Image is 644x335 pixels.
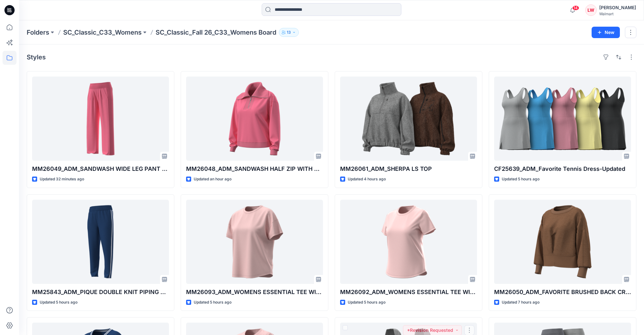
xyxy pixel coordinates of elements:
[572,5,579,10] span: 14
[348,176,386,183] p: Updated 4 hours ago
[40,299,77,306] p: Updated 5 hours ago
[194,299,231,306] p: Updated 5 hours ago
[599,11,636,16] div: Walmart
[340,164,477,173] p: MM26061_ADM_SHERPA LS TOP
[494,77,631,161] a: CF25639_ADM_Favorite Tennis Dress-Updated
[40,176,84,183] p: Updated 32 minutes ago
[592,27,620,38] button: New
[340,77,477,161] a: MM26061_ADM_SHERPA LS TOP
[194,176,231,183] p: Updated an hour ago
[585,4,597,16] div: LW
[186,200,323,284] a: MM26093_ADM_WOMENS ESSENTIAL TEE WITH CURVED HEM, BACK YOKE, & SPLIT BACK SEAM
[186,77,323,161] a: MM26048_ADM_SANDWASH HALF ZIP WITH RIB
[494,200,631,284] a: MM26050_ADM_FAVORITE BRUSHED BACK CREW
[32,164,169,173] p: MM26049_ADM_SANDWASH WIDE LEG PANT WITH RIB
[348,299,386,306] p: Updated 5 hours ago
[186,164,323,173] p: MM26048_ADM_SANDWASH HALF ZIP WITH RIB
[186,288,323,297] p: MM26093_ADM_WOMENS ESSENTIAL TEE WITH CURVED HEM, BACK YOKE, & SPLIT BACK SEAM
[27,53,46,61] h4: Styles
[32,77,169,161] a: MM26049_ADM_SANDWASH WIDE LEG PANT WITH RIB
[599,4,636,11] div: [PERSON_NAME]
[32,288,169,297] p: MM25843_ADM_PIQUE DOUBLE KNIT PIPING ZIP ANKLE PANT
[279,28,299,37] button: 13
[494,164,631,173] p: CF25639_ADM_Favorite Tennis Dress-Updated
[340,200,477,284] a: MM26092_ADM_WOMENS ESSENTIAL TEE WITH CURVED HEM
[340,288,477,297] p: MM26092_ADM_WOMENS ESSENTIAL TEE WITH CURVED HEM
[156,28,276,37] p: SC_Classic_Fall 26_C33_Womens Board
[502,299,540,306] p: Updated 7 hours ago
[502,176,540,183] p: Updated 5 hours ago
[32,200,169,284] a: MM25843_ADM_PIQUE DOUBLE KNIT PIPING ZIP ANKLE PANT
[494,288,631,297] p: MM26050_ADM_FAVORITE BRUSHED BACK CREW
[63,28,142,37] a: SC_Classic_C33_Womens
[287,29,291,36] p: 13
[27,28,49,37] a: Folders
